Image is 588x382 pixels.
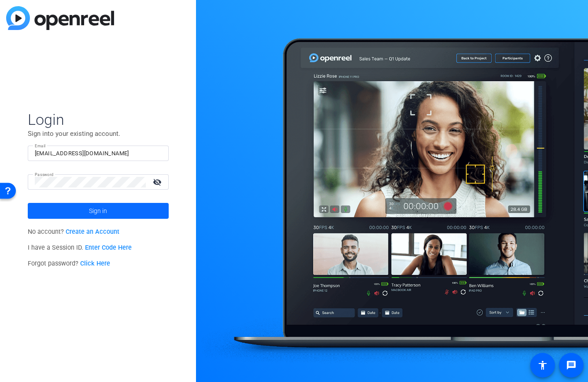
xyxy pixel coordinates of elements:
span: Forgot password? [28,260,111,267]
mat-label: Password [35,172,54,177]
a: Click Here [80,260,110,267]
span: No account? [28,228,120,236]
mat-label: Email [35,143,46,148]
img: blue-gradient.svg [6,6,114,30]
span: Sign in [89,200,107,222]
p: Sign into your existing account. [28,129,169,139]
a: Create an Account [66,228,119,236]
mat-icon: accessibility [537,360,548,371]
span: Login [28,110,169,129]
input: Enter Email Address [35,148,162,159]
button: Sign in [28,203,169,219]
span: I have a Session ID. [28,244,132,251]
mat-icon: visibility_off [148,176,169,188]
mat-icon: message [566,360,577,371]
a: Enter Code Here [85,244,132,251]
